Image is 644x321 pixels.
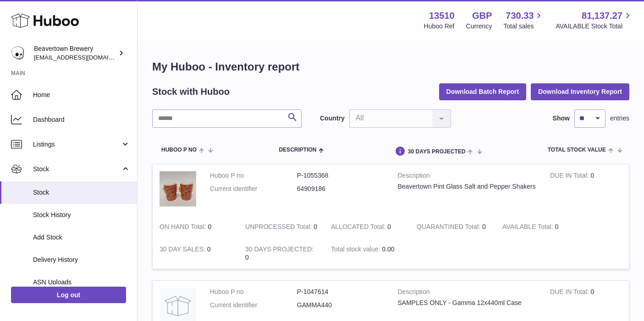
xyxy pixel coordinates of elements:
div: Beavertown Brewery [34,44,116,62]
dd: P-1047614 [297,288,384,296]
span: 0.00 [382,245,394,253]
span: Delivery History [33,256,130,264]
dd: GAMMA440 [297,301,384,310]
td: 0 [238,216,324,238]
dd: 64909186 [297,185,384,193]
span: Stock [33,188,130,197]
span: 730.33 [506,10,534,22]
strong: UNPROCESSED Total [245,223,314,233]
img: aoife@beavertownbrewery.co.uk [11,46,25,60]
span: Add Stock [33,233,130,242]
strong: QUARANTINED Total [417,223,482,233]
span: Listings [33,140,121,149]
td: 0 [153,216,238,238]
td: 0 [495,216,581,238]
label: Country [320,114,345,123]
strong: 13510 [429,10,455,22]
span: ASN Uploads [33,278,130,287]
strong: GBP [472,10,492,22]
span: Description [279,147,316,153]
img: product image [160,171,196,207]
button: Download Batch Report [439,83,527,100]
span: Total sales [503,22,544,31]
dt: Huboo P no [210,171,297,180]
div: Beavertown Pint Glass Salt and Pepper Shakers [398,182,536,191]
strong: ALLOCATED Total [331,223,387,233]
dt: Current identifier [210,301,297,310]
a: 81,137.27 AVAILABLE Stock Total [556,10,633,31]
span: Stock [33,165,121,174]
span: entries [610,114,629,123]
span: 81,137.27 [582,10,622,22]
strong: Description [398,171,536,182]
strong: Total stock value [331,245,382,255]
a: 730.33 Total sales [503,10,544,31]
td: 0 [543,164,629,216]
dt: Huboo P no [210,288,297,296]
td: 0 [324,216,410,238]
strong: DUE IN Total [550,288,590,298]
td: 0 [153,238,238,269]
h1: My Huboo - Inventory report [152,60,629,74]
td: 0 [238,238,324,269]
dt: Current identifier [210,185,297,193]
span: Home [33,91,130,99]
dd: P-1055368 [297,171,384,180]
span: 30 DAYS PROJECTED [408,149,466,155]
span: Dashboard [33,115,130,124]
div: Huboo Ref [424,22,455,31]
strong: DUE IN Total [550,172,590,181]
span: Total stock value [548,147,606,153]
a: Log out [11,287,126,303]
span: 0 [482,223,486,230]
strong: 30 DAYS PROJECTED [245,245,314,255]
span: [EMAIL_ADDRESS][DOMAIN_NAME] [34,54,135,61]
strong: AVAILABLE Total [502,223,555,233]
span: Huboo P no [161,147,197,153]
h2: Stock with Huboo [152,86,230,98]
strong: ON HAND Total [160,223,208,233]
button: Download Inventory Report [531,83,629,100]
span: Stock History [33,211,130,219]
strong: 30 DAY SALES [160,245,207,255]
div: SAMPLES ONLY - Gamma 12x440ml Case [398,299,536,307]
label: Show [553,114,570,123]
span: AVAILABLE Stock Total [556,22,633,31]
div: Currency [466,22,492,31]
strong: Description [398,288,536,299]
